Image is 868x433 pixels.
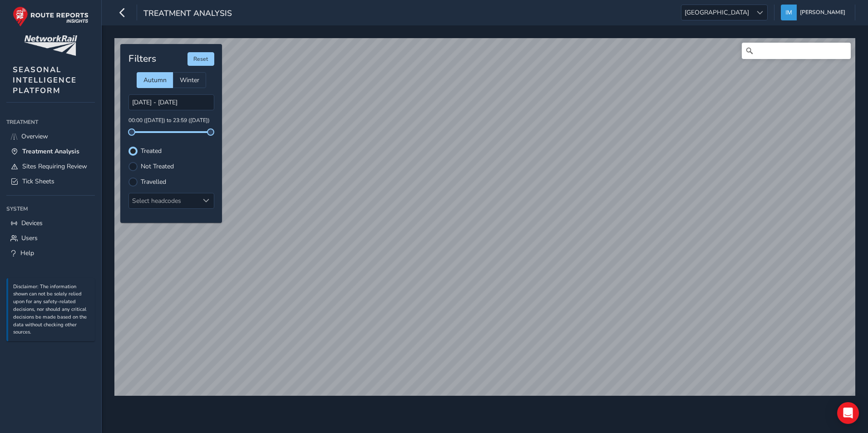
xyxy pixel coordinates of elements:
img: rr logo [13,6,89,27]
button: [PERSON_NAME] [781,5,848,20]
label: Travelled [141,179,166,185]
span: Users [21,234,38,242]
span: [PERSON_NAME] [800,5,845,20]
canvas: Map [114,38,855,396]
a: Users [6,231,95,246]
span: Autumn [143,76,167,84]
span: Overview [21,132,48,141]
a: Treatment Analysis [6,144,95,159]
a: Overview [6,129,95,144]
a: Sites Requiring Review [6,159,95,174]
img: diamond-layout [781,5,797,20]
div: System [6,202,95,216]
span: Devices [21,219,43,227]
p: Disclaimer: The information shown can not be solely relied upon for any safety-related decisions,... [13,283,90,337]
div: Autumn [137,72,173,88]
p: 00:00 ([DATE]) to 23:59 ([DATE]) [128,117,214,125]
div: Select headcodes [129,193,199,208]
button: Reset [187,52,214,66]
img: customer logo [24,35,77,56]
div: Open Intercom Messenger [837,402,859,424]
span: [GEOGRAPHIC_DATA] [681,5,752,20]
span: Treatment Analysis [22,147,79,156]
label: Not Treated [141,163,174,170]
div: Treatment [6,115,95,129]
label: Treated [141,148,162,154]
span: SEASONAL INTELLIGENCE PLATFORM [13,64,77,96]
div: Winter [173,72,206,88]
span: Treatment Analysis [143,8,232,20]
span: Tick Sheets [22,177,54,186]
a: Devices [6,216,95,231]
span: Winter [180,76,199,84]
span: Help [20,249,34,257]
a: Tick Sheets [6,174,95,189]
h4: Filters [128,53,156,64]
input: Search [742,43,851,59]
a: Help [6,246,95,261]
span: Sites Requiring Review [22,162,87,171]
